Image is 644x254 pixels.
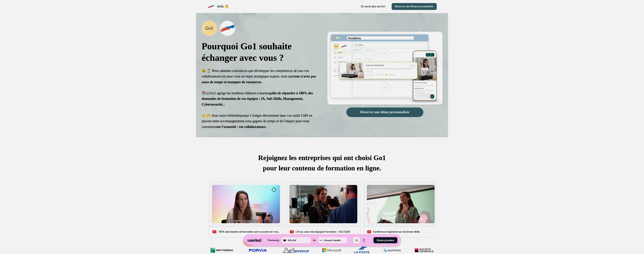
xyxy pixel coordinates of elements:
div: for [313,238,316,242]
span: vous gagnez du temps et de l'impact pour vous concentrer [202,119,309,129]
p: Hello 👋 [217,4,229,9]
div: Groupe Coquelle [324,239,346,242]
strong: vous n'avez pas assez de temps et manquez de ressources. [202,74,316,84]
p: Pourquoi Go1 souhaite échanger avec vous ? [202,41,317,63]
span: 🤝 🙌 Avec notre bibliothèque [202,114,245,117]
button: Desktop mode [353,237,360,243]
div: Previewing [268,238,279,242]
button: Conférence inspirante sur les Green Skills [364,182,438,237]
button: Mobile mode [361,237,367,243]
span: qui s’intègre directement dans vos outils LMS en place [202,114,312,123]
button: "80% des besoins de formation sont couverts en moins d'une semaine" [209,182,283,237]
p: Rejoignez les entreprises qui ont choisi Go1 pour leur contenu de formation en ligne. [207,153,437,173]
strong: 📚🤖 [202,91,210,95]
span: 😫 ⏳ Nous sommes convaincus que développer les compétences de tous vos collaborateurs est pour vou... [202,69,316,84]
strong: afin de répondre à 100% des demandes de formation de vos équipes : IA, Soft Skills, Management, C... [202,91,313,106]
img: Digital Learning Club 2025 [289,185,357,223]
div: Conférence inspirante sur les Green Skills [373,230,420,234]
div: Why Go1 [288,239,310,242]
strong: sur l'essentiel : vos collaborateurs. [216,125,266,129]
span: et notre accompagnement, [209,119,245,123]
button: Réservez une démo personnalisée [346,107,423,117]
a: En savoir plus sur Go1 [358,3,388,10]
span: Go1 agrège les meilleurs éditeurs e-learning​ [202,91,313,106]
div: "80% des besoins de formation sont couverts en moins d'une semaine" [218,230,280,234]
button: Réservez une Démo personnalisée [392,3,437,10]
div: L'IA au coeur des équipes Formation - DLC 2025 [296,230,350,234]
button: Share preview [373,237,397,243]
button: Digital Learning Club 2025L'IA au coeur des équipes Formation - DLC 2025 [286,182,360,237]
